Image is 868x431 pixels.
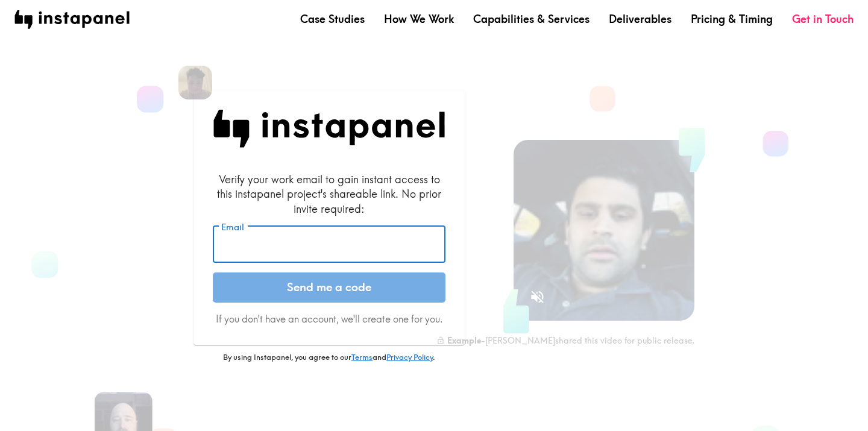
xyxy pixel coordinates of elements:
[213,172,445,216] div: Verify your work email to gain instant access to this instapanel project's shareable link. No pri...
[524,284,550,310] button: Sound is off
[473,11,590,27] a: Capabilities & Services
[447,335,481,346] b: Example
[213,110,445,148] img: Instapanel
[300,11,365,27] a: Case Studies
[609,11,671,27] a: Deliverables
[436,335,694,346] div: - [PERSON_NAME] shared this video for public release.
[691,11,773,27] a: Pricing & Timing
[178,66,212,99] img: Liam
[221,221,244,234] label: Email
[386,352,433,362] a: Privacy Policy
[351,352,373,362] a: Terms
[14,10,130,29] img: instapanel
[792,11,854,27] a: Get in Touch
[213,312,445,326] p: If you don't have an account, we'll create one for you.
[193,352,465,363] p: By using Instapanel, you agree to our and .
[384,11,454,27] a: How We Work
[213,272,445,303] button: Send me a code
